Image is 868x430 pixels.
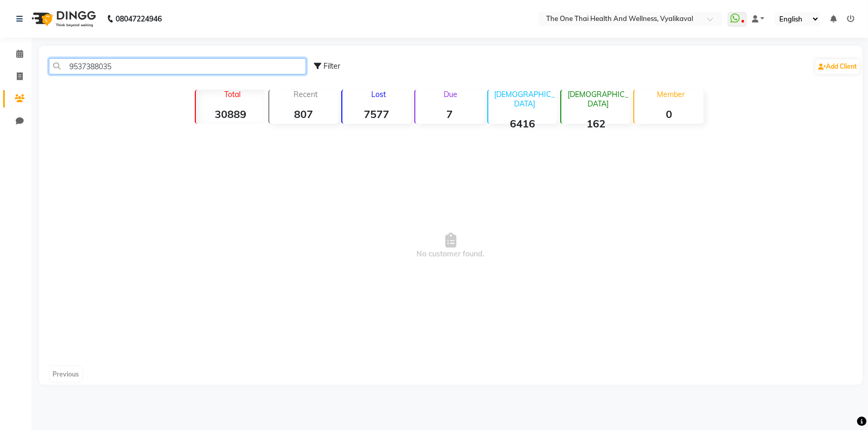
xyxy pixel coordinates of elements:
[566,90,630,109] p: [DEMOGRAPHIC_DATA]
[347,90,411,99] p: Lost
[27,4,99,34] img: logo
[417,90,484,99] p: Due
[488,117,557,130] strong: 6416
[342,107,411,121] strong: 7577
[561,117,630,130] strong: 162
[415,107,484,121] strong: 7
[196,107,265,121] strong: 30889
[493,90,557,109] p: [DEMOGRAPHIC_DATA]
[274,90,338,99] p: Recent
[815,59,860,74] a: Add Client
[116,4,162,34] b: 08047224946
[639,90,703,99] p: Member
[323,61,340,71] span: Filter
[49,58,306,74] input: Search by Name/Mobile/Email/Code
[269,107,338,121] strong: 807
[634,107,703,121] strong: 0
[200,90,265,99] p: Total
[39,128,863,364] span: No customer found.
